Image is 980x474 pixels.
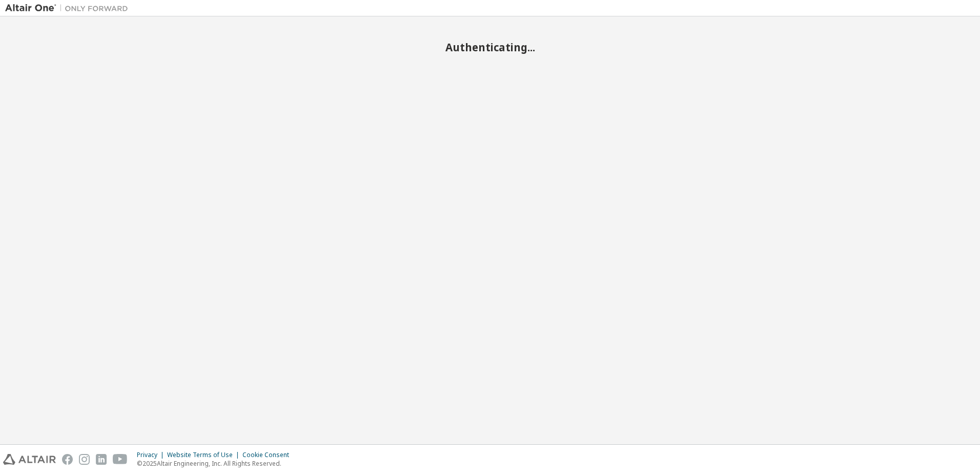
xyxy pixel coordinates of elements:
[96,454,107,465] img: linkedin.svg
[167,451,242,459] div: Website Terms of Use
[137,459,295,468] p: © 2025 Altair Engineering, Inc. All Rights Reserved.
[242,451,295,459] div: Cookie Consent
[5,41,975,54] h2: Authenticating...
[79,454,90,465] img: instagram.svg
[137,451,167,459] div: Privacy
[113,454,128,465] img: youtube.svg
[3,454,56,465] img: altair_logo.svg
[62,454,73,465] img: facebook.svg
[5,3,133,13] img: Altair One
